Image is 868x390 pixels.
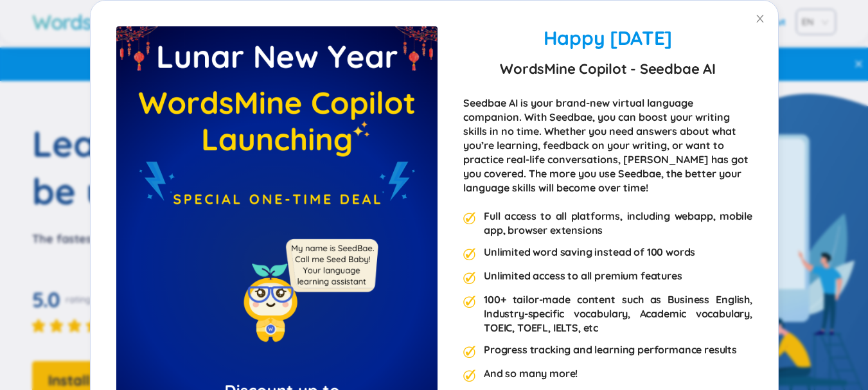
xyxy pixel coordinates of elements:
div: Unlimited access to all premium features [484,269,682,285]
button: Close [742,1,778,37]
img: premium [463,346,476,359]
div: Seedbae AI is your brand-new virtual language companion. With Seedbae, you can boost your writing... [463,96,752,195]
img: premium [463,272,476,285]
div: And so many more! [484,366,578,382]
img: premium [463,212,476,225]
span: close [755,13,765,24]
img: premium [463,296,476,308]
div: 100+ tailor-made content such as Business English, Industry-specific vocabulary, Academic vocabul... [484,292,752,335]
strong: WordsMine Copilot - Seedbae AI [500,57,715,80]
div: Progress tracking and learning performance results [484,342,737,359]
div: Full access to all platforms, including webapp, mobile app, browser extensions [484,209,752,237]
img: premium [463,248,476,261]
img: premium [463,369,476,382]
div: Unlimited word saving instead of 100 words [484,245,695,261]
span: Happy [DATE] [543,26,671,50]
